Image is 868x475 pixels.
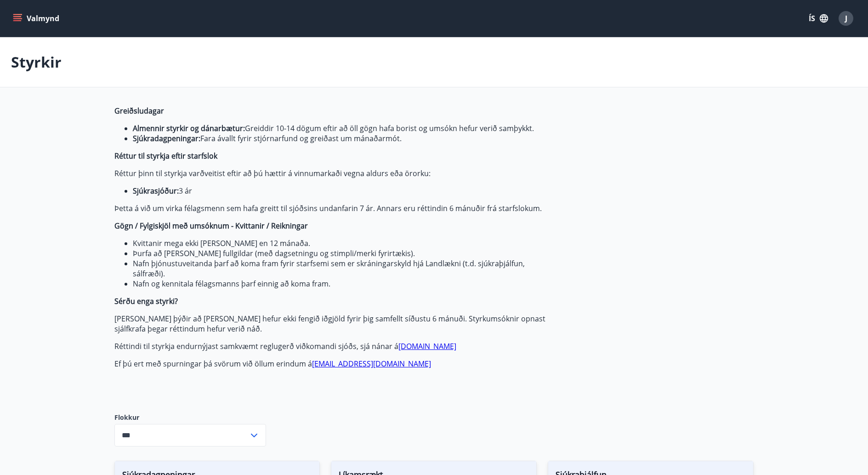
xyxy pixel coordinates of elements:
strong: Almennir styrkir og dánarbætur: [133,123,245,133]
strong: Gögn / Fylgiskjöl með umsóknum - Kvittanir / Reikningar [114,221,308,231]
p: Réttur þinn til styrkja varðveitist eftir að þú hættir á vinnumarkaði vegna aldurs eða örorku: [114,168,548,178]
li: Þurfa að [PERSON_NAME] fullgildar (með dagsetningu og stimpli/merki fyrirtækis). [133,248,548,258]
a: [DOMAIN_NAME] [398,341,456,351]
a: [EMAIL_ADDRESS][DOMAIN_NAME] [312,359,431,369]
p: Réttindi til styrkja endurnýjast samkvæmt reglugerð viðkomandi sjóðs, sjá nánar á [114,341,548,351]
label: Flokkur [114,413,266,422]
button: menu [11,10,63,27]
p: Styrkir [11,52,62,72]
li: Nafn og kennitala félagsmanns þarf einnig að koma fram. [133,279,548,289]
p: [PERSON_NAME] þýðir að [PERSON_NAME] hefur ekki fengið iðgjöld fyrir þig samfellt síðustu 6 mánuð... [114,314,548,334]
li: Nafn þjónustuveitanda þarf að koma fram fyrir starfsemi sem er skráningarskyld hjá Landlækni (t.d... [133,258,548,279]
button: J [835,7,857,29]
li: Kvittanir mega ekki [PERSON_NAME] en 12 mánaða. [133,238,548,248]
strong: Sjúkradagpeningar: [133,133,200,143]
p: Þetta á við um virka félagsmenn sem hafa greitt til sjóðsins undanfarin 7 ár. Annars eru réttindi... [114,203,548,213]
strong: Sérðu enga styrki? [114,296,178,306]
p: Ef þú ert með spurningar þá svörum við öllum erindum á [114,359,548,369]
strong: Greiðsludagar [114,106,164,116]
li: Greiddir 10-14 dögum eftir að öll gögn hafa borist og umsókn hefur verið samþykkt. [133,123,548,133]
strong: Sjúkrasjóður: [133,186,179,196]
li: 3 ár [133,186,548,196]
li: Fara ávallt fyrir stjórnarfund og greiðast um mánaðarmót. [133,133,548,143]
button: ÍS [804,10,833,27]
span: J [845,13,847,23]
strong: Réttur til styrkja eftir starfslok [114,151,217,161]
